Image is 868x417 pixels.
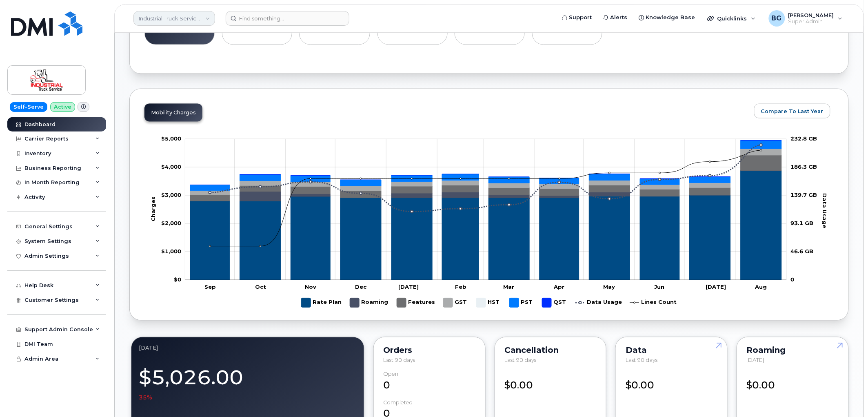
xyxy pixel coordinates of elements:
[626,357,657,363] span: Last 90 days
[754,104,830,118] button: Compare To Last Year
[510,295,534,311] g: PST
[633,9,701,26] a: Knowledge Base
[190,140,781,191] g: PST
[646,13,695,22] span: Knowledge Base
[505,371,597,392] div: $0.00
[190,171,781,201] g: Roaming
[822,193,828,228] tspan: Data Usage
[553,283,564,290] tspan: Apr
[755,283,767,290] tspan: Aug
[747,357,764,363] span: [DATE]
[610,13,628,22] span: Alerts
[161,220,181,226] g: $0
[302,295,342,311] g: Rate Plan
[161,135,181,142] g: $0
[139,345,357,351] div: August 2025
[161,192,181,198] g: $0
[702,10,761,27] div: Quicklinks
[626,347,717,354] div: Data
[161,192,181,198] tspan: $3,000
[772,13,782,23] span: BG
[626,371,717,392] div: $0.00
[302,295,677,311] g: Legend
[576,295,622,311] g: Data Usage
[384,400,413,406] div: completed
[350,295,389,311] g: Roaming
[190,149,781,195] g: GST
[747,371,839,392] div: $0.00
[161,220,181,226] tspan: $2,000
[174,276,181,283] tspan: $0
[717,15,747,22] span: Quicklinks
[190,171,781,280] g: Rate Plan
[205,283,216,290] tspan: Sep
[161,163,181,170] g: $0
[384,347,475,354] div: Orders
[305,283,316,290] tspan: Nov
[139,361,357,402] div: $5,026.00
[791,192,817,198] tspan: 139.7 GB
[190,155,781,201] g: Features
[190,140,781,185] g: QST
[455,283,467,290] tspan: Feb
[133,11,215,26] a: Industrial Truck Service Ltd.
[355,283,367,290] tspan: Dec
[150,196,157,221] tspan: Charges
[161,248,181,254] g: $0
[139,394,152,402] span: 35%
[384,371,475,392] div: 0
[791,248,814,254] tspan: 46.6 GB
[477,295,502,311] g: HST
[569,13,592,22] span: Support
[161,135,181,142] tspan: $5,000
[791,276,795,283] tspan: 0
[788,18,834,25] span: Super Admin
[444,295,468,311] g: GST
[384,371,399,377] div: Open
[604,283,615,290] tspan: May
[542,295,568,311] g: QST
[761,107,824,115] span: Compare To Last Year
[399,283,419,290] tspan: [DATE]
[255,283,266,290] tspan: Oct
[791,163,817,170] tspan: 186.3 GB
[226,11,349,26] input: Find something...
[505,347,597,354] div: Cancellation
[763,10,848,27] div: Bill Geary
[791,135,817,142] tspan: 232.8 GB
[791,220,814,226] tspan: 93.1 GB
[504,283,515,290] tspan: Mar
[397,295,435,311] g: Features
[150,135,828,311] g: Chart
[505,357,537,363] span: Last 90 days
[384,357,415,363] span: Last 90 days
[788,12,834,18] span: [PERSON_NAME]
[598,9,633,26] a: Alerts
[161,163,181,170] tspan: $4,000
[161,248,181,254] tspan: $1,000
[630,295,677,311] g: Lines Count
[747,347,839,354] div: Roaming
[706,283,726,290] tspan: [DATE]
[557,9,598,26] a: Support
[655,283,665,290] tspan: Jun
